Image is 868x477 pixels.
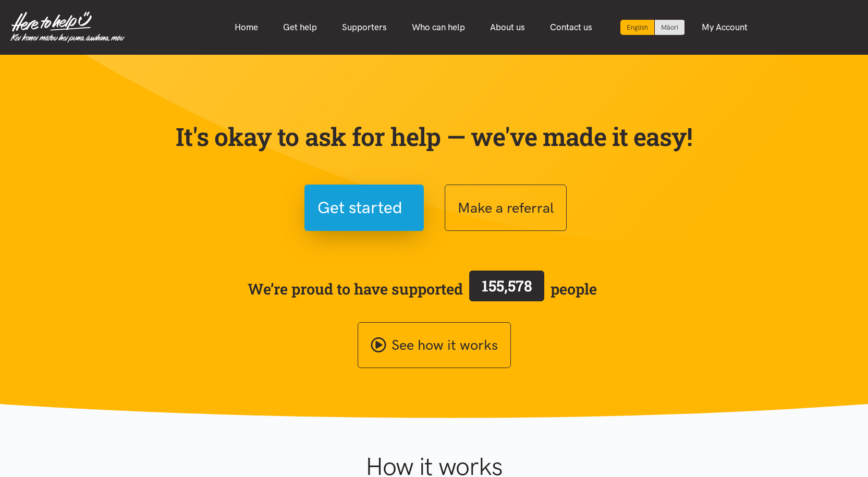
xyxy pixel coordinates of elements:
a: Get help [271,16,329,39]
a: 155,578 [463,268,551,309]
a: Who can help [399,16,478,39]
button: Get started [304,185,424,231]
p: It's okay to ask for help — we've made it easy! [174,121,695,152]
a: See how it works [358,322,511,369]
span: 155,578 [482,276,532,296]
a: Contact us [537,16,605,39]
div: Current language [620,20,655,35]
div: Language toggle [620,20,685,35]
button: Make a referral [445,185,567,231]
img: Home [10,11,125,43]
a: My Account [689,16,760,39]
a: Home [222,16,271,39]
span: Get started [317,194,402,221]
span: We’re proud to have supported people [248,268,597,309]
a: Switch to Te Reo Māori [655,20,684,35]
a: Supporters [329,16,399,39]
a: About us [478,16,537,39]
